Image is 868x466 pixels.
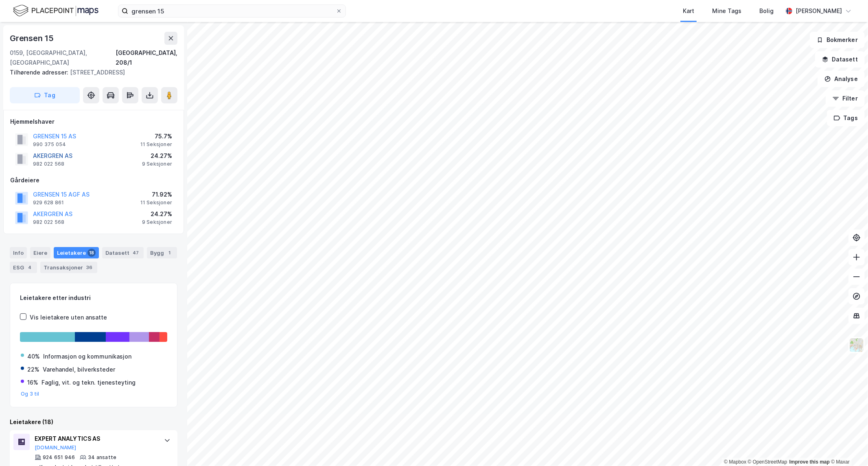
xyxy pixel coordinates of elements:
button: Bokmerker [810,32,865,48]
div: Info [10,247,27,258]
button: Tag [10,87,80,103]
div: Leietakere etter industri [20,293,167,303]
div: 47 [131,249,140,257]
div: 71.92% [140,190,172,199]
div: [STREET_ADDRESS] [10,68,171,77]
div: 982 022 568 [33,161,64,167]
input: Søk på adresse, matrikkel, gårdeiere, leietakere eller personer [128,5,336,17]
button: Analyse [818,71,865,87]
button: [DOMAIN_NAME] [35,444,77,451]
div: EXPERT ANALYTICS AS [35,434,156,444]
button: Datasett [815,51,865,68]
div: 990 375 054 [33,141,66,148]
div: 982 022 568 [33,219,64,225]
div: 924 651 946 [43,454,75,461]
img: logo.f888ab2527a4732fd821a326f86c7f29.svg [13,4,98,18]
div: Vis leietakere uten ansatte [30,313,107,322]
div: Transaksjoner [40,262,97,273]
div: [GEOGRAPHIC_DATA], 208/1 [116,48,177,68]
div: Mine Tags [712,6,741,16]
div: Datasett [102,247,144,258]
div: 11 Seksjoner [140,141,172,148]
div: Kontrollprogram for chat [827,427,868,466]
div: 24.27% [142,209,172,219]
div: 75.7% [140,131,172,141]
div: [PERSON_NAME] [796,6,842,16]
div: Bolig [759,6,774,16]
div: 0159, [GEOGRAPHIC_DATA], [GEOGRAPHIC_DATA] [10,48,116,68]
div: 1 [166,249,174,257]
span: Tilhørende adresser: [10,69,70,76]
div: 9 Seksjoner [142,219,172,225]
img: Z [849,337,864,353]
iframe: Chat Widget [827,427,868,466]
div: ESG [10,262,37,273]
div: 11 Seksjoner [140,199,172,206]
div: 36 [85,263,94,271]
button: Og 3 til [21,391,39,397]
div: 22% [27,365,39,374]
button: Filter [826,90,865,107]
button: Tags [827,110,865,126]
div: 9 Seksjoner [142,161,172,167]
div: Leietakere (18) [10,417,177,427]
div: Kart [683,6,694,16]
div: Faglig, vit. og tekn. tjenesteyting [42,378,136,387]
a: OpenStreetMap [748,459,787,465]
div: 929 628 861 [33,199,64,206]
div: Hjemmelshaver [10,117,177,127]
div: Bygg [147,247,177,258]
div: Gårdeiere [10,175,177,185]
div: 24.27% [142,151,172,161]
div: 34 ansatte [88,454,116,461]
div: 16% [27,378,38,387]
div: Informasjon og kommunikasjon [43,352,131,361]
div: 18 [87,249,96,257]
a: Mapbox [724,459,746,465]
a: Improve this map [789,459,830,465]
div: Varehandel, bilverksteder [43,365,115,374]
div: Grensen 15 [10,32,55,45]
div: 40% [27,352,40,361]
div: Leietakere [54,247,99,258]
div: Eiere [30,247,50,258]
div: 4 [26,263,34,271]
